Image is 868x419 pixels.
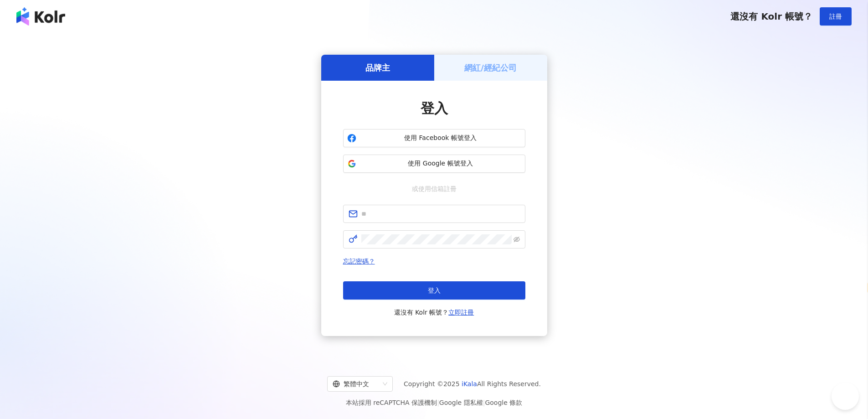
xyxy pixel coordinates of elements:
[437,399,439,406] span: |
[485,399,522,406] a: Google 條款
[439,399,483,406] a: Google 隱私權
[483,399,485,406] span: |
[343,129,525,147] button: 使用 Facebook 帳號登入
[448,309,474,316] a: 立即註冊
[333,377,379,391] div: 繁體中文
[428,287,441,294] span: 登入
[730,11,812,22] span: 還沒有 Kolr 帳號？
[346,397,522,408] span: 本站採用 reCAPTCHA 保護機制
[514,236,520,243] span: eye-invisible
[365,62,390,73] h5: 品牌主
[820,7,852,26] button: 註冊
[404,378,541,389] span: Copyright © 2025 All Rights Reserved.
[394,307,474,318] span: 還沒有 Kolr 帳號？
[832,383,859,410] iframe: Help Scout Beacon - Open
[421,100,448,116] span: 登入
[16,7,65,26] img: logo
[829,13,842,20] span: 註冊
[343,281,525,300] button: 登入
[464,62,517,73] h5: 網紅/經紀公司
[343,155,525,173] button: 使用 Google 帳號登入
[462,380,477,388] a: iKala
[360,159,521,168] span: 使用 Google 帳號登入
[360,134,521,143] span: 使用 Facebook 帳號登入
[406,184,463,194] span: 或使用信箱註冊
[343,258,375,265] a: 忘記密碼？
